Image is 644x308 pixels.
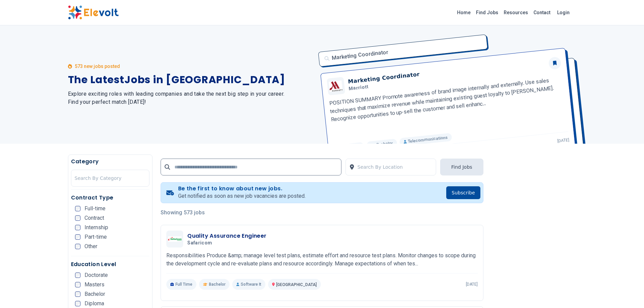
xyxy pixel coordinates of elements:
[466,282,478,287] p: [DATE]
[166,252,478,268] p: Responsibilities Produce &amp; manage level test plans, estimate effort and resource test plans. ...
[75,225,80,230] input: Internship
[473,7,501,18] a: Find Jobs
[75,291,80,297] input: Bachelor
[71,260,150,268] h5: Education Level
[85,273,108,278] span: Doctorate
[75,244,80,249] input: Other
[531,7,553,18] a: Contact
[85,301,104,306] span: Diploma
[85,234,107,240] span: Part-time
[501,7,531,18] a: Resources
[168,236,182,242] img: Safaricom
[178,185,306,192] h4: Be the first to know about new jobs.
[75,234,80,240] input: Part-time
[178,192,306,200] p: Get notified as soon as new job vacancies are posted.
[85,206,105,211] span: Full-time
[71,158,150,166] h5: Category
[187,240,212,246] span: Safaricom
[75,301,80,306] input: Diploma
[68,90,314,106] h2: Explore exciting roles with leading companies and take the next big step in your career. Find you...
[68,74,314,86] h1: The Latest Jobs in [GEOGRAPHIC_DATA]
[75,282,80,287] input: Masters
[232,279,265,290] p: Software It
[68,5,119,20] img: Elevolt
[85,282,104,287] span: Masters
[276,282,317,287] span: [GEOGRAPHIC_DATA]
[71,194,150,202] h5: Contract Type
[85,291,105,297] span: Bachelor
[161,209,483,217] p: Showing 573 jobs
[75,63,120,70] p: 573 new jobs posted
[166,231,478,290] a: SafaricomQuality Assurance EngineerSafaricomResponsibilities Produce &amp; manage level test plan...
[85,244,97,249] span: Other
[85,215,104,221] span: Contract
[454,7,473,18] a: Home
[75,273,80,278] input: Doctorate
[187,232,266,240] h3: Quality Assurance Engineer
[75,206,80,211] input: Full-time
[446,186,480,199] button: Subscribe
[85,225,108,230] span: Internship
[553,6,574,19] a: Login
[209,282,225,287] span: Bachelor
[440,159,483,175] button: Find Jobs
[610,276,644,308] iframe: Chat Widget
[75,215,80,221] input: Contract
[166,279,196,290] p: Full Time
